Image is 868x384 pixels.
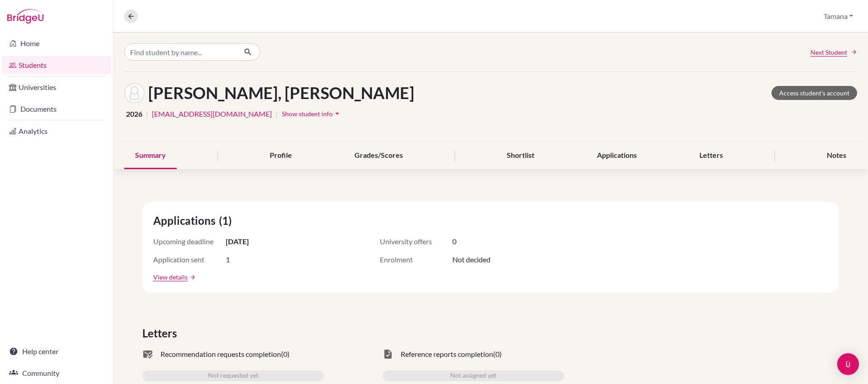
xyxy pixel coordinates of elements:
[146,109,148,119] span: |
[2,342,111,360] a: Help center
[401,349,493,360] span: Reference reports completion
[148,83,414,103] h1: [PERSON_NAME], [PERSON_NAME]
[124,83,145,103] img: Jordan Daniel SPENCER's avatar
[2,122,111,140] a: Analytics
[152,109,272,119] a: [EMAIL_ADDRESS][DOMAIN_NAME]
[383,349,393,360] span: task
[188,274,196,280] a: arrow_forward
[160,349,281,360] span: Recommendation requests completion
[493,349,502,360] span: (0)
[259,142,303,169] div: Profile
[496,142,545,169] div: Shortlist
[153,254,226,265] span: Application sent
[380,236,452,247] span: University offers
[452,254,490,265] span: Not decided
[344,142,414,169] div: Grades/Scores
[380,254,452,265] span: Enrolment
[281,349,290,360] span: (0)
[820,8,857,25] button: Tamana
[281,107,342,121] button: Show student infoarrow_drop_down
[2,78,111,96] a: Universities
[810,47,847,57] span: Next Student
[2,100,111,118] a: Documents
[2,34,111,52] a: Home
[153,236,226,247] span: Upcoming deadline
[450,370,496,381] span: Not assigned yet
[153,213,219,229] span: Applications
[2,56,111,74] a: Students
[226,254,230,265] span: 1
[226,236,249,247] span: [DATE]
[126,109,142,119] span: 2026
[219,213,235,229] span: (1)
[816,142,857,169] div: Notes
[689,142,734,169] div: Letters
[276,109,278,119] span: |
[124,43,237,61] input: Find student by name...
[333,109,342,118] i: arrow_drop_down
[2,364,111,382] a: Community
[153,272,188,282] a: View details
[452,236,456,247] span: 0
[586,142,648,169] div: Applications
[208,370,258,381] span: Not requested yet
[124,142,177,169] div: Summary
[771,86,857,100] a: Access student's account
[810,47,857,57] a: Next Student
[142,325,180,341] span: Letters
[7,9,44,24] img: Bridge-U
[282,110,333,118] span: Show student info
[142,349,153,360] span: mark_email_read
[837,353,859,375] div: Open Intercom Messenger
